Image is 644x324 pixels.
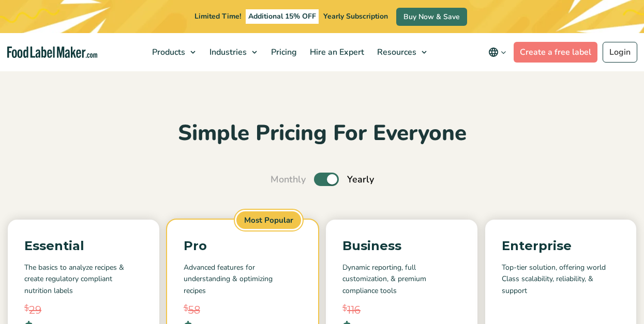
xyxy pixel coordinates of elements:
[342,302,347,314] span: $
[314,173,339,186] label: Toggle
[149,47,186,58] span: Products
[184,302,188,314] span: $
[347,173,374,187] span: Yearly
[206,47,248,58] span: Industries
[29,302,41,318] span: 29
[188,302,200,318] span: 58
[8,119,636,148] h2: Simple Pricing For Everyone
[502,262,620,297] p: Top-tier solution, offering world Class scalability, reliability, & support
[502,236,620,256] p: Enterprise
[246,9,319,24] span: Additional 15% OFF
[7,47,97,58] a: Food Label Maker homepage
[323,11,388,21] span: Yearly Subscription
[146,33,201,71] a: Products
[374,47,417,58] span: Resources
[184,236,302,256] p: Pro
[184,262,302,297] p: Advanced features for understanding & optimizing recipes
[342,262,461,297] p: Dynamic reporting, full customization, & premium compliance tools
[24,236,143,256] p: Essential
[203,33,262,71] a: Industries
[304,33,368,71] a: Hire an Expert
[481,42,514,63] button: Change language
[24,262,143,297] p: The basics to analyze recipes & create regulatory compliant nutrition labels
[194,11,241,21] span: Limited Time!
[347,302,361,318] span: 116
[514,42,597,63] a: Create a free label
[307,47,365,58] span: Hire an Expert
[24,302,29,314] span: $
[265,33,301,71] a: Pricing
[603,42,637,63] a: Login
[271,173,306,187] span: Monthly
[235,210,303,231] span: Most Popular
[396,8,467,26] a: Buy Now & Save
[268,47,298,58] span: Pricing
[371,33,432,71] a: Resources
[342,236,461,256] p: Business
